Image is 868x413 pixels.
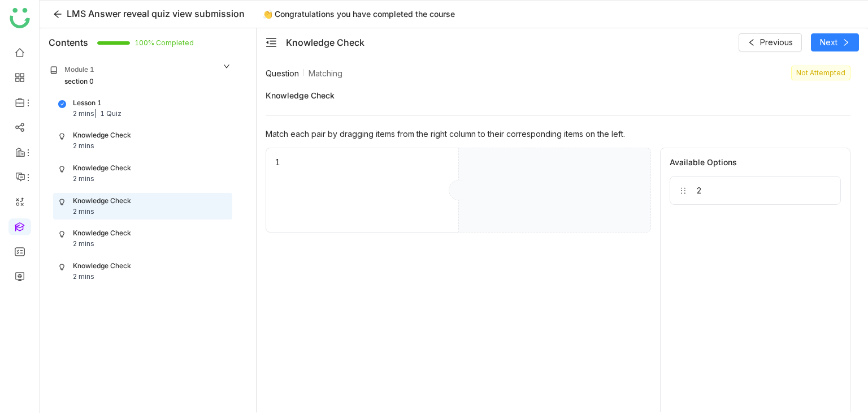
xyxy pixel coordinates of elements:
span: Question [266,67,299,79]
img: knowledge_check.svg [58,132,66,140]
div: 1 Quiz [100,109,121,119]
div: Contents [49,36,88,49]
div: Knowledge Check [286,36,364,49]
div: 2 [696,186,702,195]
button: Previous [739,33,802,51]
span: Knowledge Check [266,89,850,101]
div: 2 mins [73,206,94,217]
img: knowledge_check.svg [58,263,66,271]
img: logo [10,8,30,28]
div: Module 1 [64,64,94,75]
div: 2 mins [73,109,97,119]
span: LMS Answer reveal quiz view submission [67,8,245,19]
div: 1 [266,148,458,233]
div: 👏 Congratulations you have completed the course [256,7,462,21]
div: 2 mins [73,174,94,184]
div: Knowledge Check [73,163,131,174]
div: Knowledge Check [73,130,131,141]
div: Module 1section 0 [42,57,239,95]
span: Previous [760,36,793,49]
span: 100% Completed [134,40,148,46]
div: section 0 [64,76,94,87]
div: Knowledge Check [73,261,131,272]
img: knowledge_check.svg [58,198,66,206]
div: Knowledge Check [73,196,131,206]
div: 2 mins [73,141,94,152]
div: 2 mins [73,272,94,282]
div: Available Options [670,157,841,167]
button: menu-fold [266,37,277,49]
span: Next [820,36,837,49]
span: menu-fold [266,37,277,48]
button: Next [811,33,859,51]
nz-tag: Not Attempted [791,66,850,80]
span: Matching [309,67,342,79]
div: 2 mins [73,239,94,249]
img: knowledge_check.svg [58,165,66,173]
img: knowledge_check.svg [58,230,66,238]
span: | [94,109,97,118]
div: Lesson 1 [73,98,102,109]
div: Match each pair by dragging items from the right column to their corresponding items on the left. [266,129,850,139]
div: Knowledge Check [73,228,131,239]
